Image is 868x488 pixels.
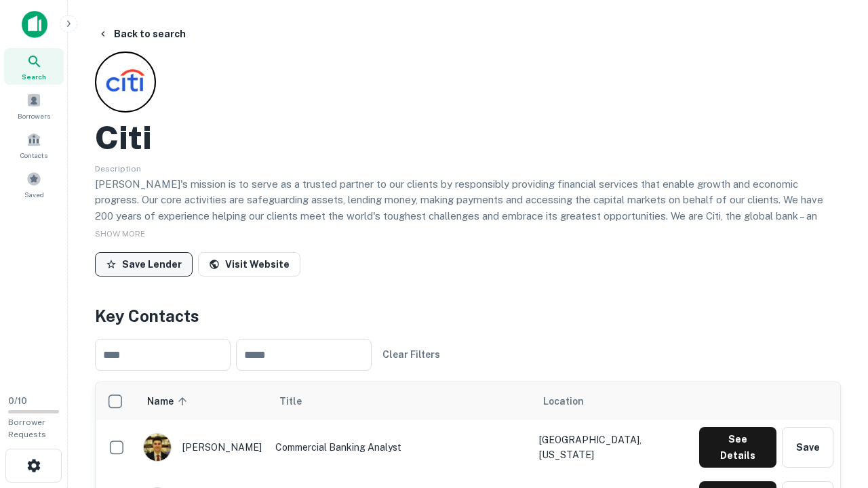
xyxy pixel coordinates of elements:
a: Saved [4,166,64,203]
td: Commercial Banking Analyst [269,420,532,474]
th: Location [532,382,692,420]
img: 1753279374948 [144,434,171,461]
span: Borrowers [18,110,50,121]
iframe: Chat Widget [800,380,868,445]
th: Name [136,382,269,420]
h4: Key Contacts [95,304,841,328]
p: [PERSON_NAME]'s mission is to serve as a trusted partner to our clients by responsibly providing ... [95,176,841,256]
span: Borrower Requests [8,418,46,439]
span: Location [543,393,584,409]
td: [GEOGRAPHIC_DATA], [US_STATE] [532,420,692,474]
span: Search [22,71,46,82]
span: Title [279,393,319,409]
span: Saved [24,189,44,200]
img: capitalize-icon.png [22,11,47,38]
a: Visit Website [198,252,300,277]
th: Title [269,382,532,420]
span: 0 / 10 [8,396,27,406]
div: [PERSON_NAME] [143,433,262,462]
span: SHOW MORE [95,229,145,239]
a: Borrowers [4,87,64,124]
span: Name [147,393,191,409]
h2: Citi [95,118,152,157]
a: Search [4,48,64,85]
button: Save [782,427,833,468]
button: Save Lender [95,252,193,277]
span: Contacts [20,150,47,161]
button: Clear Filters [377,342,446,367]
button: See Details [699,427,776,468]
a: Contacts [4,127,64,163]
span: Description [95,164,141,174]
button: Back to search [92,22,191,46]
